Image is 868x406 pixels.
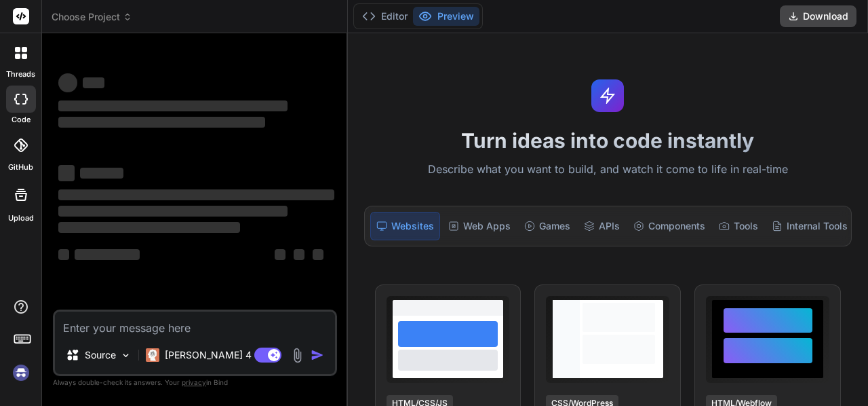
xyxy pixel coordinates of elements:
span: ‌ [58,206,288,217]
span: ‌ [58,222,240,233]
p: [PERSON_NAME] 4 S.. [165,348,266,362]
span: ‌ [275,249,285,260]
label: code [12,114,31,126]
span: ‌ [294,249,304,260]
img: icon [311,348,324,362]
p: Source [85,348,116,362]
button: Preview [413,7,479,26]
div: Internal Tools [766,212,853,240]
div: Web Apps [443,212,516,240]
label: Upload [8,213,34,224]
div: Websites [370,212,440,240]
span: Choose Project [52,10,132,24]
span: ‌ [58,100,288,111]
h1: Turn ideas into code instantly [356,128,860,153]
div: Games [519,212,576,240]
label: threads [6,69,35,80]
span: ‌ [83,77,104,88]
img: signin [9,361,33,384]
span: ‌ [58,165,75,181]
p: Always double-check its answers. Your in Bind [53,376,337,389]
div: APIs [578,212,625,240]
span: ‌ [58,117,265,128]
img: attachment [290,348,305,363]
img: Pick Models [120,350,132,361]
label: GitHub [8,162,33,173]
p: Describe what you want to build, and watch it come to life in real-time [356,161,860,179]
span: ‌ [58,73,77,92]
div: Components [628,212,711,240]
button: Download [780,5,856,27]
span: ‌ [75,249,140,260]
span: ‌ [80,168,123,179]
img: Claude 4 Sonnet [146,348,159,362]
span: ‌ [58,249,69,260]
button: Editor [357,7,413,26]
span: ‌ [58,189,334,200]
div: Tools [713,212,764,240]
span: privacy [182,378,206,386]
span: ‌ [313,249,323,260]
